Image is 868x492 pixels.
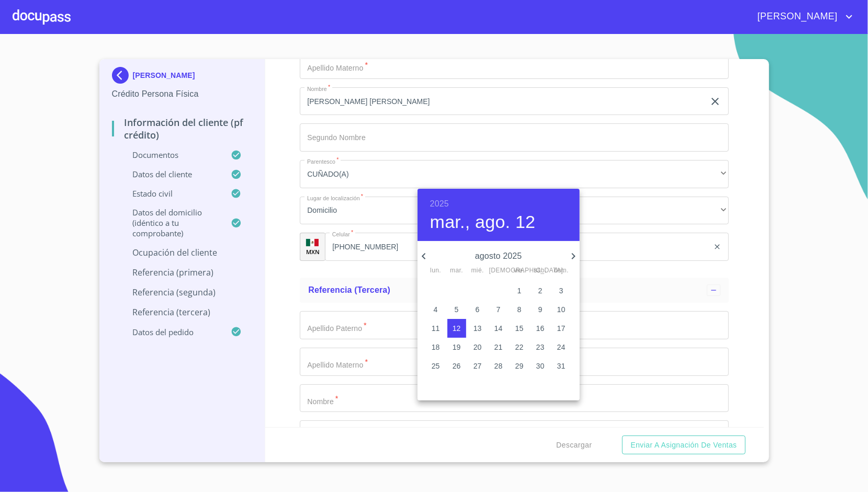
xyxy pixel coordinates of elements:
button: 23 [531,338,550,357]
button: 12 [447,319,466,338]
button: 19 [447,338,466,357]
span: dom. [552,266,571,276]
p: 26 [453,361,461,371]
button: 2 [531,281,550,300]
p: agosto 2025 [430,250,567,262]
span: lun. [426,266,445,276]
p: 10 [557,304,566,315]
button: 30 [531,357,550,375]
p: 5 [455,304,459,315]
button: 5 [447,300,466,319]
span: [DEMOGRAPHIC_DATA]. [489,266,508,276]
p: 13 [474,323,482,334]
button: 4 [426,300,445,319]
button: 14 [489,319,508,338]
button: 27 [468,357,487,375]
button: 28 [489,357,508,375]
p: 1 [517,285,522,296]
span: mar. [447,266,466,276]
button: 17 [552,319,571,338]
button: mar., ago. 12 [430,211,536,233]
p: 6 [476,304,480,315]
span: vie. [510,266,529,276]
button: 20 [468,338,487,357]
button: 15 [510,319,529,338]
button: 2025 [430,197,449,211]
p: 4 [434,304,438,315]
p: 28 [494,361,503,371]
button: 25 [426,357,445,375]
span: sáb. [531,266,550,276]
button: 3 [552,281,571,300]
p: 8 [517,304,522,315]
p: 12 [453,323,461,334]
button: 9 [531,300,550,319]
button: 16 [531,319,550,338]
button: 18 [426,338,445,357]
p: 25 [432,361,440,371]
p: 11 [432,323,440,334]
p: 30 [536,361,545,371]
p: 7 [497,304,501,315]
p: 17 [557,323,566,334]
p: 21 [494,342,503,352]
button: 6 [468,300,487,319]
p: 18 [432,342,440,352]
p: 16 [536,323,545,334]
p: 14 [494,323,503,334]
span: mié. [468,266,487,276]
p: 24 [557,342,566,352]
p: 27 [474,361,482,371]
button: 8 [510,300,529,319]
p: 22 [515,342,524,352]
p: 29 [515,361,524,371]
p: 9 [538,304,543,315]
button: 10 [552,300,571,319]
button: 1 [510,281,529,300]
p: 23 [536,342,545,352]
button: 24 [552,338,571,357]
p: 3 [559,285,563,296]
p: 2 [538,285,543,296]
button: 21 [489,338,508,357]
button: 11 [426,319,445,338]
p: 19 [453,342,461,352]
button: 13 [468,319,487,338]
p: 15 [515,323,524,334]
button: 31 [552,357,571,375]
button: 29 [510,357,529,375]
button: 7 [489,300,508,319]
p: 20 [474,342,482,352]
button: 26 [447,357,466,375]
p: 31 [557,361,566,371]
button: 22 [510,338,529,357]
